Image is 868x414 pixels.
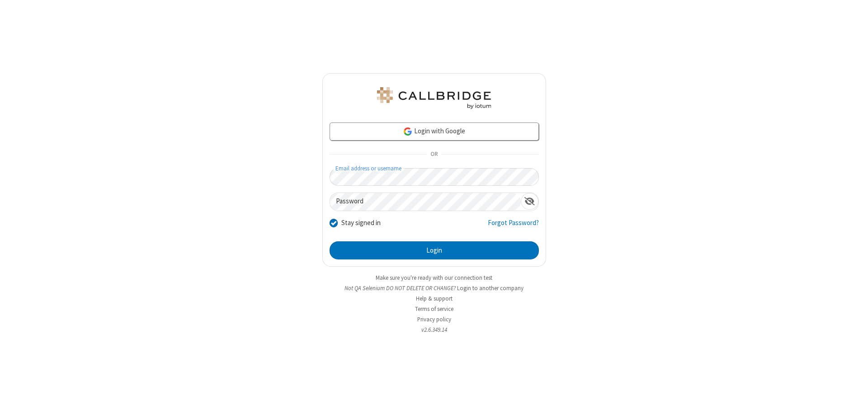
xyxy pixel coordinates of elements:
a: Make sure you're ready with our connection test [376,274,492,282]
a: Login with Google [330,122,539,141]
img: QA Selenium DO NOT DELETE OR CHANGE [375,87,493,109]
li: Not QA Selenium DO NOT DELETE OR CHANGE? [322,284,546,292]
label: Stay signed in [341,218,381,228]
div: Show password [521,193,538,210]
img: google-icon.png [403,127,413,136]
a: Forgot Password? [488,218,539,235]
button: Login [330,241,539,259]
input: Email address or username [330,168,539,186]
a: Help & support [416,295,453,302]
a: Privacy policy [417,315,451,323]
span: OR [427,148,441,161]
li: v2.6.349.14 [322,325,546,334]
a: Terms of service [415,305,453,313]
button: Login to another company [457,284,524,292]
input: Password [330,193,521,211]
